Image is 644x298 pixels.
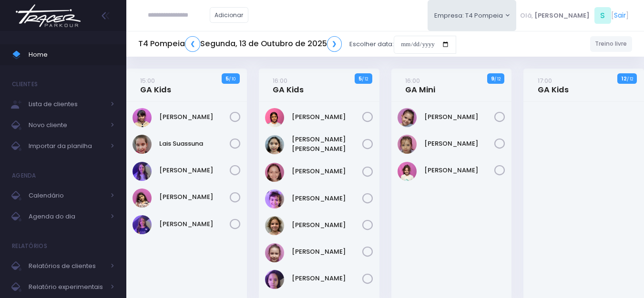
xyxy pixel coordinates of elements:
a: Treino livre [590,36,633,52]
img: LARA SHIMABUC [398,108,417,127]
strong: 5 [358,75,362,82]
img: Rafaela Braga [265,216,284,235]
img: Clara Sigolo [265,108,284,127]
small: / 12 [362,76,368,82]
a: [PERSON_NAME] [424,112,495,122]
span: Calendário [29,189,105,202]
span: Olá, [520,11,533,20]
img: Luísa Veludo Uchôa [398,135,417,154]
a: [PERSON_NAME] [292,112,362,122]
a: [PERSON_NAME] [292,220,362,230]
span: Relatórios de clientes [29,260,105,272]
span: Relatório experimentais [29,281,105,293]
img: Rafaella Medeiros [265,243,284,262]
a: [PERSON_NAME] [292,194,362,203]
div: Escolher data: [138,33,456,55]
a: [PERSON_NAME] [PERSON_NAME] [292,135,362,153]
a: ❮ [185,36,200,52]
h4: Agenda [12,166,36,185]
span: Agenda do dia [29,210,105,223]
img: Clarice Lopes [133,108,152,127]
img: Mariana Tamarindo de Souza [398,162,417,181]
small: 17:00 [538,76,552,85]
img: Lais Suassuna [133,135,152,154]
a: Adicionar [210,7,249,23]
strong: 9 [491,75,494,82]
img: Nina Loureiro Andrusyszyn [265,189,284,209]
a: 17:00GA Kids [538,76,569,95]
img: Luisa Yen Muller [265,135,284,154]
a: 15:00GA Kids [140,76,171,95]
a: [PERSON_NAME] [424,166,495,175]
a: [PERSON_NAME] [159,192,230,202]
small: 16:00 [405,76,420,85]
h4: Relatórios [12,237,47,256]
div: [ ] [516,5,632,26]
a: [PERSON_NAME] [159,112,230,122]
a: [PERSON_NAME] [159,166,230,175]
span: [PERSON_NAME] [534,11,590,20]
img: Marina Xidis Cerqueira [265,163,284,182]
strong: 12 [622,75,627,82]
a: [PERSON_NAME] [292,247,362,257]
a: [PERSON_NAME] [159,219,230,229]
img: Lia Widman [133,162,152,181]
a: Sair [614,10,626,20]
span: S [594,7,611,24]
a: 16:00GA Kids [273,76,304,95]
span: Lista de clientes [29,98,105,110]
img: Rosa Widman [133,215,152,234]
small: / 12 [494,76,501,82]
small: 15:00 [140,76,155,85]
a: ❯ [327,36,342,52]
img: Sophie Aya Porto Shimabuco [265,270,284,289]
strong: 5 [225,75,229,82]
h5: T4 Pompeia Segunda, 13 de Outubro de 2025 [138,36,342,52]
a: [PERSON_NAME] [292,167,362,176]
span: Novo cliente [29,119,105,131]
a: [PERSON_NAME] [424,139,495,149]
small: / 12 [627,76,633,82]
img: Luiza Braz [133,189,152,208]
h4: Clientes [12,75,38,94]
a: [PERSON_NAME] [292,274,362,283]
small: 16:00 [273,76,287,85]
span: Importar da planilha [29,140,105,152]
small: / 10 [229,76,235,82]
a: Lais Suassuna [159,139,230,149]
span: Home [29,49,114,61]
a: 16:00GA Mini [405,76,435,95]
